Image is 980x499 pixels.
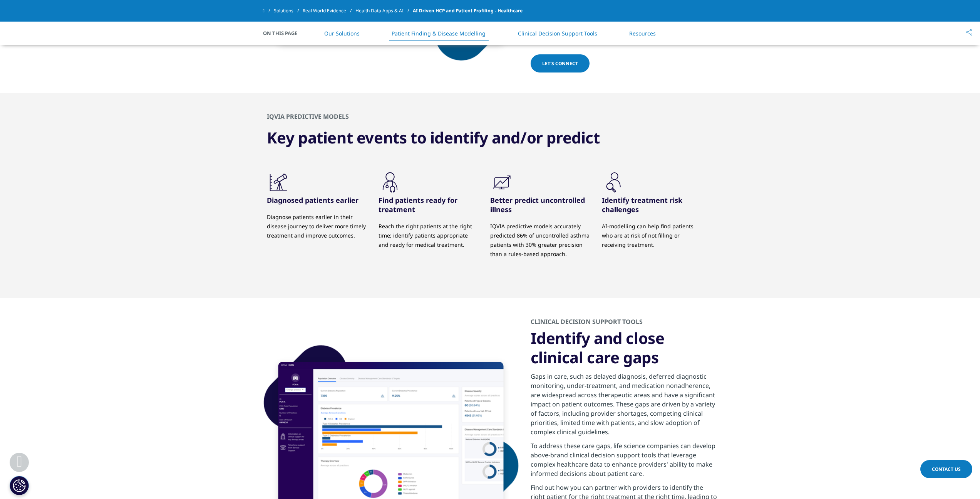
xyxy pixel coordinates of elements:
[379,196,479,214] h3: Find patients ready for treatment
[602,222,702,249] p: AI-modelling can help find patients who are at risk of not filling or receiving treatment.
[629,30,656,37] a: Resources
[542,60,578,67] span: LET'S CONNECT​
[303,4,355,18] a: Real World Evidence
[267,113,714,120] h2: IQVIA PREDICTIVE MODELS
[324,30,360,37] a: Our Solutions
[263,29,305,37] span: On This Page
[531,441,717,483] p: To address these care gaps, life science companies can develop above-brand clinical decision supp...
[379,222,479,249] p: Reach the right patients at the right time; identify patients appropriate and ready for medical t...
[932,466,961,472] span: Contact Us
[518,30,597,37] a: Clinical Decision Support Tools
[10,476,29,495] button: Cookie 设置
[267,196,367,205] h3: Diagnosed patients earlier
[267,128,600,147] h3: Key patient events to identify and/or predict
[490,196,590,214] h3: Better predict uncontrolled illness
[392,30,486,37] a: Patient Finding & Disease Modelling
[920,460,972,478] a: Contact Us
[490,222,590,259] p: IQVIA predictive models accurately predicted 86% of uncontrolled asthma patients with 30% greater...
[267,212,367,240] p: Diagnose patients earlier in their disease journey to deliver more timely treatment and improve o...
[531,317,717,329] h2: CLINICAL DECISION SUPPORT TOOLS
[531,54,590,72] a: LET'S CONNECT​
[355,4,413,18] a: Health Data Apps & AI
[602,196,702,214] h3: Identify treatment risk challenges
[531,329,717,367] h3: Identify and close clinical care gaps
[413,4,523,18] span: AI Driven HCP and Patient Profiling - Healthcare
[531,372,717,441] p: Gaps in care, such as delayed diagnosis, deferred diagnostic monitoring, under-treatment, and med...
[274,4,303,18] a: Solutions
